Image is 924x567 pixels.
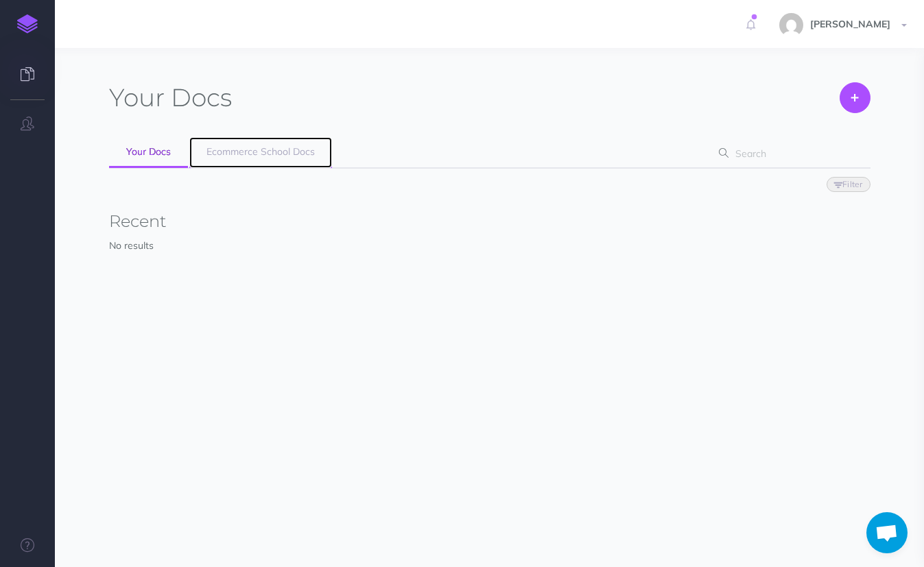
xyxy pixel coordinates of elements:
a: Your Docs [109,137,188,168]
button: Filter [827,177,870,192]
h1: Docs [109,82,232,113]
p: No results [109,238,870,253]
span: Your Docs [126,145,171,158]
span: Ecommerce School Docs [206,145,315,158]
img: logo-mark.svg [17,14,38,34]
span: Your [109,82,165,112]
div: Aprire la chat [866,512,908,553]
input: Search [731,141,849,166]
a: Ecommerce School Docs [189,137,332,168]
span: [PERSON_NAME] [803,18,897,30]
h3: Recent [109,213,870,230]
img: 23a120d52bcf41d8f9cc6309e4897121.jpg [779,13,803,37]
